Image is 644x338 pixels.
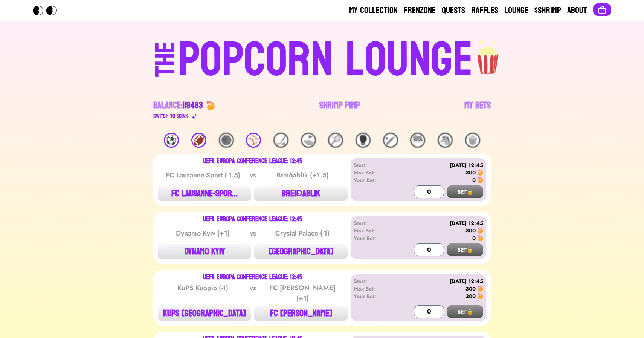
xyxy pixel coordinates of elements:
img: 🍤 [477,293,483,299]
div: 300 [465,227,476,234]
a: Raffles [471,5,498,17]
div: 🍿 [465,133,480,148]
div: Your Bet: [354,292,397,300]
div: Your Bet: [354,176,397,184]
img: Connect wallet [598,5,607,14]
div: Start: [354,277,397,285]
div: KuPS Kuopio (-1) [165,283,241,304]
a: THEPOPCORN LOUNGEpopcorn [90,33,554,84]
button: DYNAMO KYIV [158,244,251,259]
div: Breiðablik (+1.5) [264,170,340,180]
button: FC LAUSANNE-SPOR... [158,186,251,201]
a: Shrimp Pimp [319,99,360,121]
div: Max Bet: [354,285,397,292]
div: 0 [472,234,476,242]
img: 🍤 [477,177,483,183]
div: Crystal Palace (-1) [264,228,340,239]
button: [GEOGRAPHIC_DATA] [254,244,348,259]
img: 🍤 [477,170,483,176]
div: 🥊 [356,133,371,148]
div: POPCORN LOUNGE [178,36,473,84]
img: 🍤 [477,235,483,241]
div: 🏀 [219,133,234,148]
button: BREIÐABLIK [254,186,348,201]
div: [DATE] 12:45 [397,161,483,169]
a: Frenzone [404,5,436,17]
button: BET🔒 [447,243,483,256]
img: Popcorn [33,6,63,15]
div: ⚽️ [164,133,179,148]
div: 🐴 [438,133,453,148]
div: [DATE] 12:45 [397,219,483,227]
div: vs [248,283,258,304]
div: Your Bet: [354,234,397,242]
a: My Bets [464,99,491,121]
div: THE [152,42,179,92]
a: About [567,5,587,17]
div: 🏏 [383,133,398,148]
img: 🍤 [477,286,483,292]
div: vs [248,228,258,239]
button: BET🔒 [447,305,483,318]
img: 🍤 [206,101,215,110]
a: $Shrimp [534,5,561,17]
div: UEFA Europa Conference League: 12:45 [203,216,302,222]
div: Start: [354,161,397,169]
img: popcorn [473,33,504,75]
div: FC [PERSON_NAME] (+1) [264,283,340,304]
a: My Collection [349,5,398,17]
span: 119483 [183,97,203,113]
div: 🏒 [273,133,288,148]
div: [DATE] 12:45 [397,277,483,285]
div: vs [248,170,258,180]
a: Lounge [504,5,528,17]
div: ⚾️ [246,133,261,148]
div: 🎾 [328,133,343,148]
div: Start: [354,219,397,227]
div: 300 [465,292,476,300]
button: BET🔒 [447,185,483,198]
div: UEFA Europa Conference League: 12:45 [203,274,302,280]
div: 🏁 [410,133,425,148]
div: FC Lausanne-Sport (-1.5) [165,170,241,180]
div: 0 [472,176,476,184]
div: Balance: [153,99,203,112]
button: FC [PERSON_NAME] [254,306,348,321]
img: 🍤 [477,228,483,234]
div: ⛳️ [301,133,316,148]
div: Max Bet: [354,169,397,176]
div: Dynamo Kyiv (+1) [165,228,241,239]
div: Switch to $ OINK [153,112,188,121]
a: Quests [442,5,465,17]
div: 300 [465,285,476,292]
div: Max Bet: [354,227,397,234]
button: KUPS [GEOGRAPHIC_DATA] [158,306,251,321]
div: 300 [465,169,476,176]
div: 🏈 [191,133,206,148]
div: UEFA Europa Conference League: 12:45 [203,158,302,164]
